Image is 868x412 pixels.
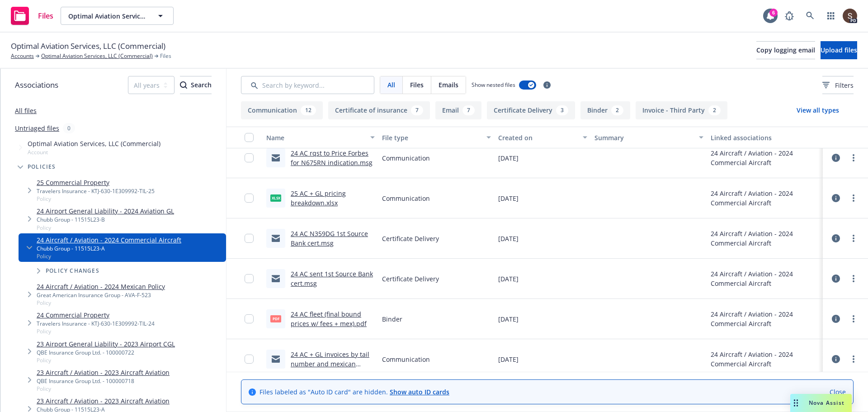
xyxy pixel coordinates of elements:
div: 7 [411,105,423,115]
div: Travelers Insurance - KTJ-630-1E309992-TIL-24 [37,320,155,327]
span: [DATE] [498,355,519,364]
div: 3 [556,105,568,115]
a: 24 AC fleet (final bound prices w/ fees + mex).pdf [291,310,367,328]
input: Toggle Row Selected [245,314,254,323]
span: Communication [382,355,430,364]
span: Policies [28,164,56,170]
div: Search [180,76,212,94]
div: File type [382,133,481,142]
span: Account [28,148,160,156]
div: Linked associations [711,133,819,142]
button: Summary [591,127,707,148]
button: Linked associations [707,127,823,148]
span: Filters [822,81,854,90]
a: 25 Commercial Property [37,178,155,187]
span: Communication [382,194,430,203]
span: Show nested files [472,81,515,89]
a: more [848,313,859,324]
a: 24 AC rqst to Price Forbes for N675RN indication.msg [291,149,373,167]
span: Policy [37,224,174,232]
div: 7 [462,105,475,115]
span: Emails [439,80,458,90]
div: 6 [769,9,778,17]
span: Optimal Aviation Services, LLC (Commercial) [11,40,165,52]
button: File type [378,127,494,148]
div: Drag to move [790,394,802,412]
span: [DATE] [498,194,519,203]
button: Nova Assist [790,394,852,412]
button: Created on [495,127,591,148]
button: View all types [782,101,854,119]
button: Communication [241,101,323,119]
a: 24 Airport General Liability - 2024 Aviation GL [37,206,174,216]
input: Toggle Row Selected [245,194,254,203]
span: Filters [835,81,854,90]
svg: Search [180,81,187,89]
a: 24 Aircraft / Aviation - 2024 Commercial Aircraft [37,235,181,245]
div: QBE Insurance Group Ltd. - 100000722 [37,349,175,356]
button: Upload files [821,41,857,59]
div: QBE Insurance Group Ltd. - 100000718 [37,377,170,385]
a: Accounts [11,52,34,60]
span: Binder [382,314,402,324]
button: Certificate Delivery [487,101,575,119]
span: Policy [37,327,155,335]
a: Close [830,387,846,397]
span: Policy [37,195,155,203]
div: Great American Insurance Group - AVA-F-523 [37,291,165,299]
a: 24 AC N359DG 1st Source Bank cert.msg [291,229,368,247]
a: 24 Aircraft / Aviation - 2024 Mexican Policy [37,282,165,291]
span: Copy logging email [756,46,815,54]
span: Associations [15,79,58,91]
span: pdf [270,315,281,322]
div: 0 [63,123,75,133]
div: Name [266,133,365,142]
span: [DATE] [498,153,519,163]
a: 24 AC sent 1st Source Bank cert.msg [291,270,373,288]
button: Invoice - Third Party [636,101,727,119]
div: 2 [611,105,623,115]
input: Toggle Row Selected [245,355,254,364]
div: 24 Aircraft / Aviation - 2024 Commercial Aircraft [711,350,819,369]
input: Search by keyword... [241,76,374,94]
a: 25 AC + GL pricing breakdown.xlsx [291,189,346,207]
span: Policy [37,356,175,364]
span: All [387,80,395,90]
div: Chubb Group - 11515L23-A [37,245,181,252]
span: Communication [382,153,430,163]
span: Policy [37,252,181,260]
div: Chubb Group - 11515L23-B [37,216,174,223]
div: Created on [498,133,578,142]
span: Optimal Aviation Services, LLC (Commercial) [28,139,160,148]
a: more [848,354,859,365]
span: Nova Assist [809,399,844,407]
input: Toggle Row Selected [245,234,254,243]
span: Files [160,52,171,60]
a: Optimal Aviation Services, LLC (Commercial) [41,52,153,60]
a: Report a Bug [780,7,798,25]
a: Files [7,3,57,28]
div: Summary [594,133,693,142]
span: Certificate Delivery [382,234,439,243]
a: Untriaged files [15,123,59,133]
a: Switch app [822,7,840,25]
a: more [848,193,859,204]
input: Toggle Row Selected [245,274,254,283]
input: Select all [245,133,254,142]
a: 23 Aircraft / Aviation - 2023 Aircraft Aviation [37,368,170,377]
button: Name [263,127,378,148]
div: 24 Aircraft / Aviation - 2024 Commercial Aircraft [711,148,819,167]
button: Binder [580,101,630,119]
span: [DATE] [498,314,519,324]
a: 24 Commercial Property [37,310,155,320]
span: xlsx [270,194,281,201]
span: Policy changes [46,268,99,274]
span: Upload files [821,46,857,54]
button: Copy logging email [756,41,815,59]
a: 24 AC + GL invoices by tail number and mexican policy info to NI.msg [291,350,369,378]
a: more [848,233,859,244]
div: 24 Aircraft / Aviation - 2024 Commercial Aircraft [711,229,819,248]
span: Files [38,12,53,19]
img: photo [843,9,857,23]
div: 12 [301,105,316,115]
